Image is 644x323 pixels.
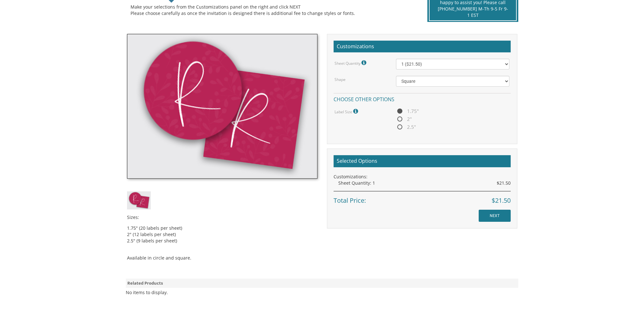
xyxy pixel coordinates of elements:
[127,238,317,244] li: 2.5" (9 labels per sheet)
[334,191,511,205] div: Total Price:
[334,155,511,167] h2: Selected Options
[338,180,511,186] div: Sheet Quantity: 1
[497,180,511,186] span: $21.50
[126,279,519,288] div: Related Products
[335,59,368,67] label: Sheet Quantity
[334,93,511,104] h4: Choose other options
[479,210,511,222] input: NEXT
[131,4,413,16] div: Make your selections from the Customizations panel on the right and click NEXT Please choose care...
[127,231,317,238] li: 2" (12 labels per sheet)
[396,115,412,123] span: 2"
[334,174,511,180] div: Customizations:
[396,123,416,131] span: 2.5"
[334,41,511,53] h2: Customizations
[127,225,317,231] li: 1.75" (20 labels per sheet)
[126,289,168,296] div: No items to display.
[127,191,151,209] img: style1_inner.jpg
[127,209,317,261] div: Sizes: Available in circle and square.
[335,77,346,82] label: Shape
[335,107,360,115] label: Label Size
[492,196,511,205] span: $21.50
[396,107,419,115] span: 1.75"
[127,34,317,179] img: style1_inner.jpg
